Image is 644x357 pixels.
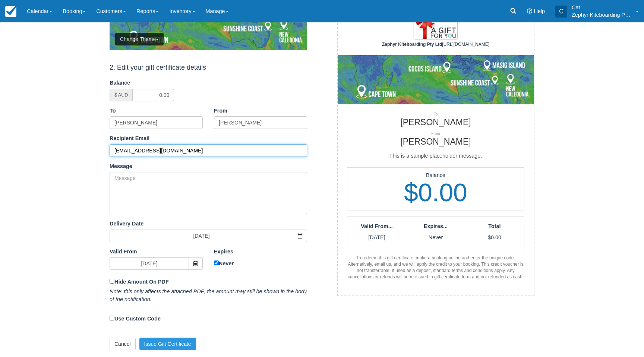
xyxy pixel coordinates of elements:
img: checkfront-main-nav-mini-logo.png [5,6,16,17]
strong: Zephyr Kiteboarding Pty Ltd [382,42,442,47]
strong: Expires... [424,223,448,229]
label: Recipient Email [110,135,149,142]
strong: Valid From... [361,223,393,229]
p: To [332,112,539,117]
label: From [214,107,233,115]
p: [DATE] [347,234,406,241]
p: $0.00 [465,234,524,241]
img: Lgc_logo_settings-gc_logo [413,10,458,40]
label: Valid From [110,248,137,256]
a: Cancel [110,338,136,350]
h1: $0.00 [347,179,524,206]
div: This is a sample placeholder message. [338,146,534,167]
input: Hide Amount On PDF [110,279,114,284]
p: Cat [572,4,631,11]
input: Name [214,116,307,129]
input: Use Custom Code [110,316,114,320]
button: Issue Gift Certificate [139,338,196,350]
div: C [555,6,567,18]
p: Never [406,234,465,241]
label: Balance [110,79,130,87]
button: Change Theme [115,33,164,45]
label: Delivery Date [110,220,143,228]
img: Lgc_settings_theme-2 [338,55,534,104]
i: Help [527,9,532,14]
label: Message [110,162,132,170]
small: $ AUD [114,92,128,98]
input: Name [110,116,203,129]
div: To redeem this gift certificate, make a booking online and enter the unique code. Alternatively, ... [347,255,524,281]
p: Balance [347,171,524,179]
label: Use Custom Code [110,314,307,323]
img: Lgc_settings_theme-2 [110,1,307,50]
span: [URL][DOMAIN_NAME] [382,42,489,47]
h2: [PERSON_NAME] [332,137,539,146]
h4: 2. Edit your gift certificate details [110,64,307,72]
p: Zephyr Kiteboarding Pty Ltd [572,11,631,19]
p: From [332,131,539,136]
label: To [110,107,128,115]
input: Never [214,260,219,265]
h2: [PERSON_NAME] [332,118,539,127]
label: Never [214,259,307,268]
strong: Total [488,223,501,229]
input: 0.00 [132,89,174,101]
label: Expires [214,248,233,256]
label: Hide Amount On PDF [110,277,307,286]
span: Help [534,8,545,14]
input: Email [110,144,307,157]
em: Note: this only affects the attached PDF; the amount may still be shown in the body of the notifi... [110,288,307,302]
